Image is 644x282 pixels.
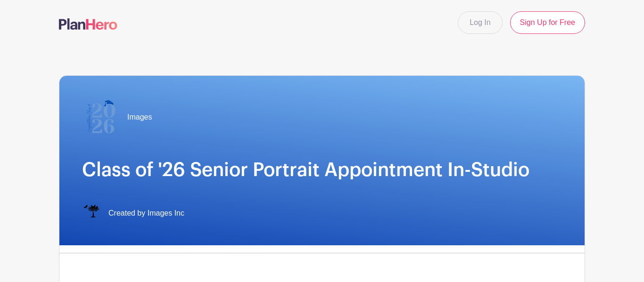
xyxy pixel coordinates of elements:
h1: Class of '26 Senior Portrait Appointment In-Studio [82,159,562,181]
span: Images [127,112,152,123]
a: Sign Up for Free [510,11,585,34]
a: Log In [458,11,502,34]
img: logo-507f7623f17ff9eddc593b1ce0a138ce2505c220e1c5a4e2b4648c50719b7d32.svg [59,18,117,30]
span: Created by Images Inc [108,208,184,219]
img: 2026%20logo%20(2).png [82,98,120,136]
img: IMAGES%20logo%20transparenT%20PNG%20s.png [82,204,101,223]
